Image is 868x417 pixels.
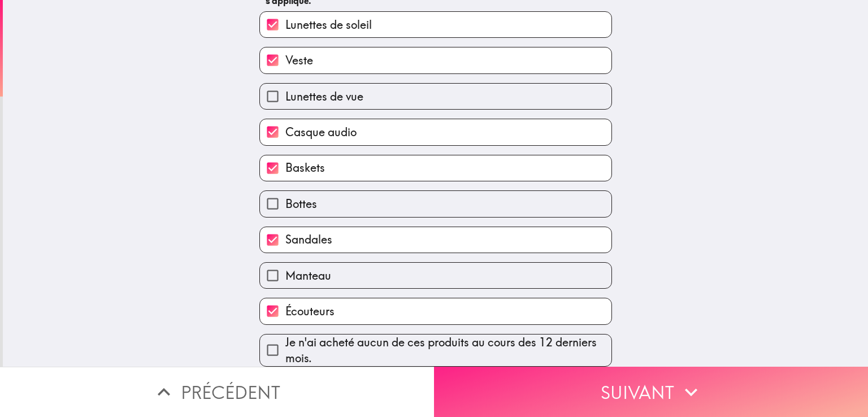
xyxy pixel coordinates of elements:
span: Lunettes de vue [285,89,363,105]
button: Lunettes de soleil [260,12,611,37]
span: Veste [285,53,313,68]
button: Veste [260,47,611,73]
button: Baskets [260,155,611,181]
span: Je n'ai acheté aucun de ces produits au cours des 12 derniers mois. [285,335,611,366]
span: Casque audio [285,124,357,140]
button: Je n'ai acheté aucun de ces produits au cours des 12 derniers mois. [260,335,611,366]
button: Suivant [434,367,868,417]
span: Écouteurs [285,303,335,319]
button: Lunettes de vue [260,84,611,109]
button: Bottes [260,191,611,216]
button: Manteau [260,263,611,288]
span: Lunettes de soleil [285,17,372,33]
span: Bottes [285,196,317,212]
span: Baskets [285,160,325,176]
span: Sandales [285,232,332,247]
span: Manteau [285,268,331,284]
button: Écouteurs [260,298,611,324]
button: Casque audio [260,119,611,145]
button: Sandales [260,227,611,253]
